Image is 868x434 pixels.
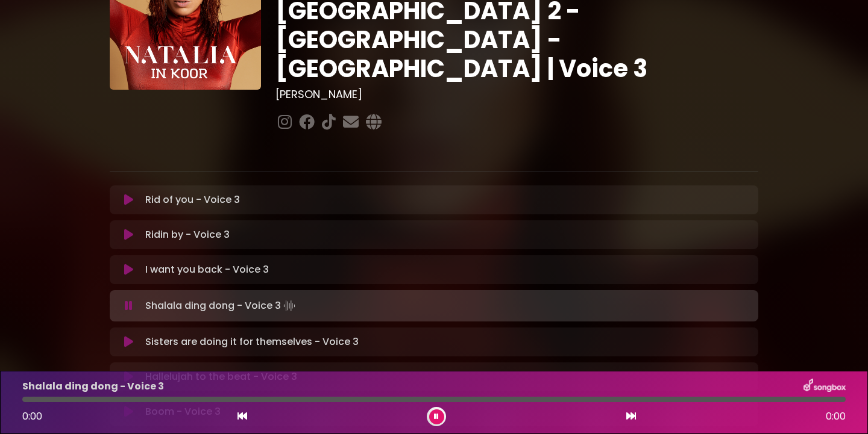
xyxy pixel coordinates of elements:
p: Sisters are doing it for themselves - Voice 3 [145,335,359,349]
span: 0:00 [826,409,846,424]
img: waveform4.gif [281,297,298,314]
p: Rid of you - Voice 3 [145,193,240,207]
p: Hallelujah to the beat - Voice 3 [145,370,297,384]
p: Ridin by - Voice 3 [145,228,230,242]
img: songbox-logo-white.png [804,379,846,394]
p: Shalala ding dong - Voice 3 [22,379,164,394]
p: Shalala ding dong - Voice 3 [145,297,298,314]
span: 0:00 [22,409,42,423]
p: I want you back - Voice 3 [145,262,269,277]
h3: [PERSON_NAME] [275,88,758,101]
